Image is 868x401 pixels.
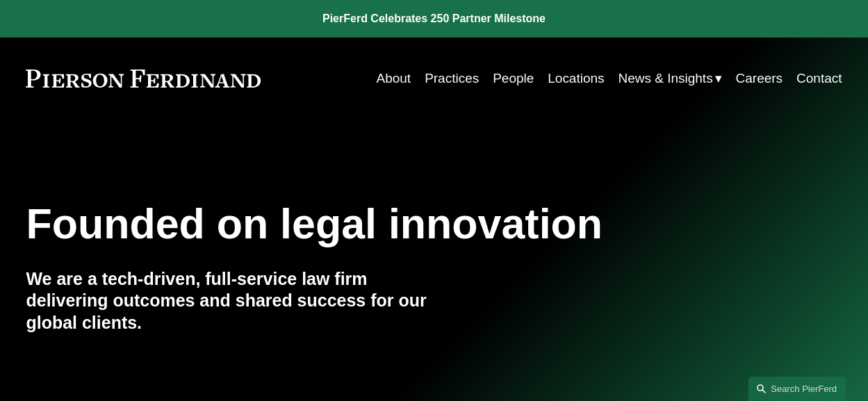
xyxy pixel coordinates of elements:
[26,268,434,334] h4: We are a tech-driven, full-service law firm delivering outcomes and shared success for our global...
[736,65,783,92] a: Careers
[796,65,842,92] a: Contact
[377,65,411,92] a: About
[493,65,534,92] a: People
[425,65,479,92] a: Practices
[619,65,722,92] a: folder dropdown
[548,65,604,92] a: Locations
[748,377,846,401] a: Search this site
[619,67,713,90] span: News & Insights
[26,200,705,249] h1: Founded on legal innovation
